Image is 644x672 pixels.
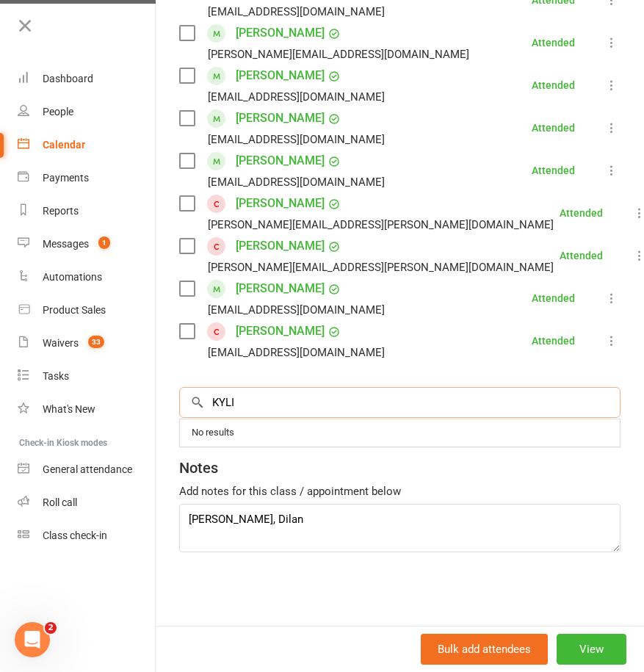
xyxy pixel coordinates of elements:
div: [EMAIL_ADDRESS][DOMAIN_NAME] [208,130,385,149]
div: Payments [43,172,89,184]
a: Automations [18,261,156,294]
div: Attended [532,80,575,90]
div: [PERSON_NAME][EMAIL_ADDRESS][PERSON_NAME][DOMAIN_NAME] [208,258,554,277]
a: Payments [18,162,156,195]
a: Product Sales [18,294,156,327]
a: [PERSON_NAME] [236,21,325,45]
a: Messages 1 [18,228,156,261]
a: [PERSON_NAME] [236,192,325,215]
span: 2 [45,622,57,634]
div: Product Sales [43,304,106,316]
a: Reports [18,195,156,228]
input: Search to add attendees [179,387,621,418]
div: Automations [43,271,102,283]
div: No results [186,422,614,444]
div: Attended [560,250,603,261]
a: Tasks [18,360,156,393]
div: [EMAIL_ADDRESS][DOMAIN_NAME] [208,173,385,192]
span: 1 [98,236,110,249]
a: Class kiosk mode [18,519,156,552]
a: [PERSON_NAME] [236,234,325,258]
a: [PERSON_NAME] [236,319,325,343]
a: [PERSON_NAME] [236,106,325,130]
a: Waivers 33 [18,327,156,360]
div: Tasks [43,370,69,382]
a: [PERSON_NAME] [236,64,325,87]
div: [EMAIL_ADDRESS][DOMAIN_NAME] [208,2,385,21]
div: General attendance [43,463,132,475]
div: Attended [532,123,575,133]
div: Attended [532,293,575,303]
a: Roll call [18,486,156,519]
div: Notes [179,458,218,478]
div: People [43,106,73,118]
button: Bulk add attendees [421,634,548,665]
div: [EMAIL_ADDRESS][DOMAIN_NAME] [208,87,385,106]
div: Attended [532,37,575,48]
div: Roll call [43,496,77,508]
div: Attended [532,336,575,346]
div: [EMAIL_ADDRESS][DOMAIN_NAME] [208,343,385,362]
a: Calendar [18,129,156,162]
div: What's New [43,403,95,415]
div: Attended [532,165,575,176]
div: Reports [43,205,79,217]
div: Class check-in [43,530,107,541]
iframe: Intercom live chat [15,622,50,657]
a: Dashboard [18,62,156,95]
a: [PERSON_NAME] [236,149,325,173]
div: Dashboard [43,73,93,84]
span: 33 [88,336,104,348]
div: Calendar [43,139,85,151]
div: Attended [560,208,603,218]
a: [PERSON_NAME] [236,277,325,300]
div: Add notes for this class / appointment below [179,483,621,500]
div: Messages [43,238,89,250]
a: People [18,95,156,129]
button: View [557,634,626,665]
a: What's New [18,393,156,426]
div: [EMAIL_ADDRESS][DOMAIN_NAME] [208,300,385,319]
div: [PERSON_NAME][EMAIL_ADDRESS][DOMAIN_NAME] [208,45,469,64]
div: Waivers [43,337,79,349]
a: General attendance kiosk mode [18,453,156,486]
div: [PERSON_NAME][EMAIL_ADDRESS][PERSON_NAME][DOMAIN_NAME] [208,215,554,234]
